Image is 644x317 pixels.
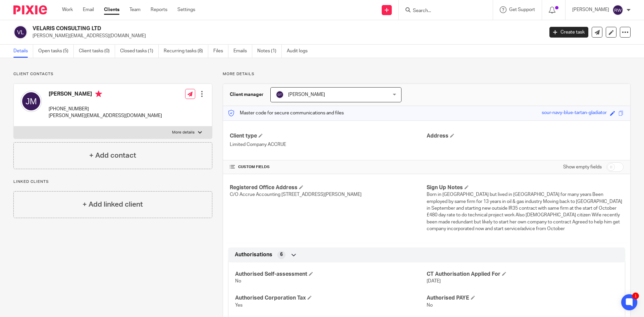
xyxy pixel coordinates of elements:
p: Master code for secure communications and files [228,110,344,116]
h2: VELARIS CONSULTING LTD [33,25,438,32]
a: Recurring tasks (8) [164,45,208,58]
input: Search [412,8,473,14]
span: 6 [280,251,283,258]
span: [PERSON_NAME] [288,92,325,97]
span: Born in [GEOGRAPHIC_DATA] but lived in [GEOGRAPHIC_DATA] for many years Been employed by same fir... [427,192,622,231]
img: svg%3E [20,91,42,112]
p: [PERSON_NAME][EMAIL_ADDRESS][DOMAIN_NAME] [33,33,539,39]
label: Show empty fields [563,164,602,170]
h4: + Add linked client [83,199,143,210]
p: Client contacts [13,71,212,77]
span: [DATE] [427,279,441,283]
img: svg%3E [13,25,28,39]
a: Client tasks (0) [79,45,115,58]
i: Primary [95,91,102,97]
img: svg%3E [612,5,623,15]
p: More details [172,130,195,135]
h4: + Add contact [89,150,136,161]
h4: Address [427,133,624,140]
a: Files [213,45,228,58]
a: Closed tasks (1) [120,45,159,58]
h4: CUSTOM FIELDS [230,164,427,170]
a: Reports [151,6,167,13]
a: Work [62,6,73,13]
div: 1 [632,293,639,299]
p: Limited Company ACCRUE [230,141,427,148]
a: Clients [104,6,119,13]
h4: Client type [230,133,427,140]
img: svg%3E [276,91,284,99]
h4: Authorised Self-assessment [235,271,427,278]
a: Details [13,45,33,58]
h4: [PERSON_NAME] [49,91,162,99]
div: sour-navy-blue-tartan-gladiator [542,109,607,117]
a: Email [83,6,94,13]
span: Authorisations [235,251,272,258]
span: Get Support [509,7,535,12]
img: Pixie [13,5,47,14]
a: Team [129,6,141,13]
a: Settings [177,6,195,13]
h4: Authorised PAYE [427,295,618,302]
h4: CT Authorisation Applied For [427,271,618,278]
a: Notes (1) [257,45,282,58]
p: [PHONE_NUMBER] [49,106,162,112]
a: Emails [233,45,252,58]
span: Yes [235,303,243,308]
p: [PERSON_NAME] [572,6,609,13]
p: [PERSON_NAME][EMAIL_ADDRESS][DOMAIN_NAME] [49,112,162,119]
h4: Authorised Corporation Tax [235,295,427,302]
a: Create task [549,27,588,38]
p: More details [223,71,631,77]
h4: Sign Up Notes [427,184,624,191]
h4: Registered Office Address [230,184,427,191]
a: Audit logs [287,45,313,58]
p: Linked clients [13,179,212,184]
span: C/O Accrue Accounting [STREET_ADDRESS][PERSON_NAME] [230,192,362,197]
span: No [235,279,241,283]
span: No [427,303,433,308]
a: Open tasks (5) [38,45,74,58]
h3: Client manager [230,91,264,98]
